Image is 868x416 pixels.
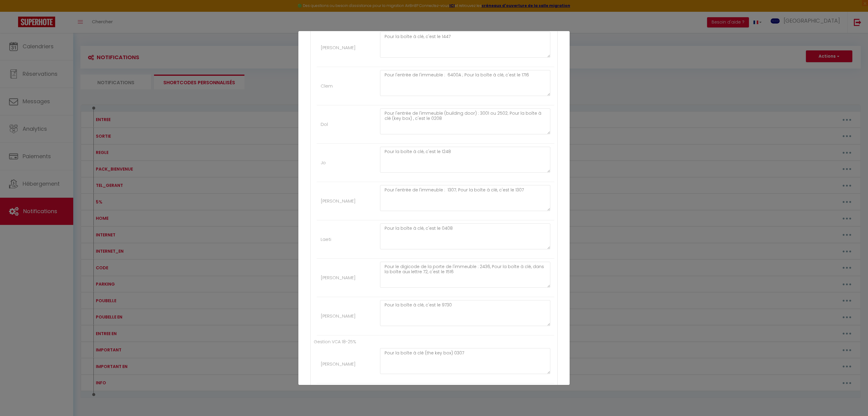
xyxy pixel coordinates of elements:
label: [PERSON_NAME] [321,360,356,368]
label: Dol [321,121,328,128]
label: Jo [321,159,326,166]
label: Gestion VCA 18-25% [314,338,356,345]
label: [PERSON_NAME] [321,312,356,320]
label: [PERSON_NAME] [321,274,356,281]
label: Clem [321,82,333,90]
label: [PERSON_NAME] [321,44,356,51]
label: Laeti [321,236,331,243]
button: Ouvrir le widget de chat LiveChat [5,2,23,21]
label: [PERSON_NAME] [321,197,356,205]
